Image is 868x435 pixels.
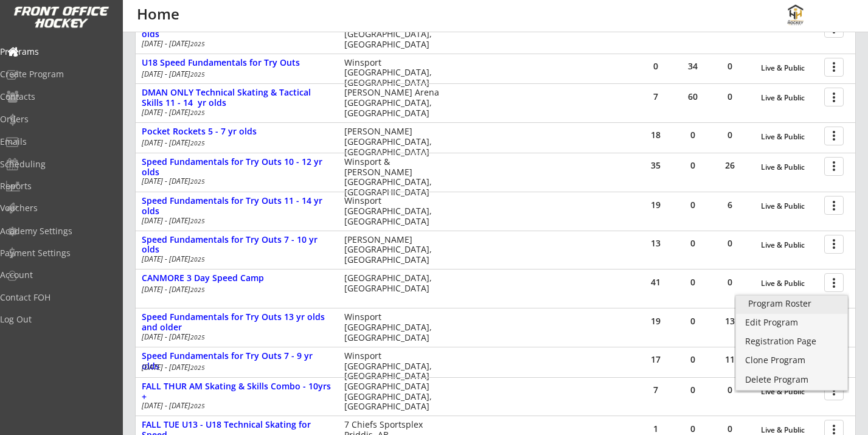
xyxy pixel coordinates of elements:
[142,351,332,372] div: Speed Fundamentals for Try Outs 7 - 9 yr olds
[761,426,818,434] div: Live & Public
[736,315,847,333] a: Edit Program
[142,40,328,47] div: [DATE] - [DATE]
[761,163,818,172] div: Live & Public
[712,161,748,170] div: 26
[344,273,440,294] div: [GEOGRAPHIC_DATA], [GEOGRAPHIC_DATA]
[190,217,205,225] em: 2025
[190,333,205,341] em: 2025
[142,381,332,402] div: FALL THUR AM Skating & Skills Combo - 10yrs +
[190,363,205,372] em: 2025
[745,375,838,384] div: Delete Program
[748,299,835,308] div: Program Roster
[675,62,711,71] div: 34
[712,62,748,71] div: 0
[824,157,844,176] button: more_vert
[824,273,844,292] button: more_vert
[190,285,205,294] em: 2025
[761,25,818,33] div: Live & Public
[344,235,440,265] div: [PERSON_NAME] [GEOGRAPHIC_DATA], [GEOGRAPHIC_DATA]
[142,286,328,293] div: [DATE] - [DATE]
[637,161,674,170] div: 35
[142,333,328,341] div: [DATE] - [DATE]
[142,235,332,256] div: Speed Fundamentals for Try Outs 7 - 10 yr olds
[761,241,818,249] div: Live & Public
[824,196,844,215] button: more_vert
[344,351,440,381] div: Winsport [GEOGRAPHIC_DATA], [GEOGRAPHIC_DATA]
[142,157,332,178] div: Speed Fundamentals for Try Outs 10 - 12 yr olds
[637,386,674,394] div: 7
[142,364,328,371] div: [DATE] - [DATE]
[824,127,844,145] button: more_vert
[344,381,440,412] div: [GEOGRAPHIC_DATA] [GEOGRAPHIC_DATA], [GEOGRAPHIC_DATA]
[745,318,838,327] div: Edit Program
[142,178,328,185] div: [DATE] - [DATE]
[344,19,440,49] div: Winsport [GEOGRAPHIC_DATA], [GEOGRAPHIC_DATA]
[190,177,205,186] em: 2025
[712,386,748,394] div: 0
[344,157,440,198] div: Winsport & [PERSON_NAME][GEOGRAPHIC_DATA], [GEOGRAPHIC_DATA]
[745,356,838,364] div: Clone Program
[142,139,328,147] div: [DATE] - [DATE]
[712,201,748,209] div: 6
[142,196,332,217] div: Speed Fundamentals for Try Outs 11 - 14 yr olds
[712,239,748,248] div: 0
[344,312,440,343] div: Winsport [GEOGRAPHIC_DATA], [GEOGRAPHIC_DATA]
[142,256,328,263] div: [DATE] - [DATE]
[142,71,328,78] div: [DATE] - [DATE]
[142,217,328,224] div: [DATE] - [DATE]
[745,337,838,346] div: Registration Page
[637,355,674,364] div: 17
[761,64,818,72] div: Live & Public
[142,402,328,409] div: [DATE] - [DATE]
[675,131,711,139] div: 0
[344,127,440,157] div: [PERSON_NAME][GEOGRAPHIC_DATA], [GEOGRAPHIC_DATA]
[675,386,711,394] div: 0
[824,235,844,254] button: more_vert
[142,109,328,116] div: [DATE] - [DATE]
[142,88,332,108] div: DMAN ONLY Technical Skating & Tactical Skills 11 - 14 yr olds
[675,317,711,325] div: 0
[761,279,818,288] div: Live & Public
[344,196,440,226] div: Winsport [GEOGRAPHIC_DATA], [GEOGRAPHIC_DATA]
[824,88,844,106] button: more_vert
[675,239,711,248] div: 0
[637,62,674,71] div: 0
[675,425,711,433] div: 0
[761,202,818,211] div: Live & Public
[675,201,711,209] div: 0
[712,317,748,325] div: 13
[761,133,818,141] div: Live & Public
[736,296,847,314] a: Program Roster
[190,40,205,48] em: 2025
[344,58,440,88] div: Winsport [GEOGRAPHIC_DATA], [GEOGRAPHIC_DATA]
[190,108,205,117] em: 2025
[142,312,332,333] div: Speed Fundamentals for Try Outs 13 yr olds and older
[142,273,332,284] div: CANMORE 3 Day Speed Camp
[675,161,711,170] div: 0
[142,127,332,137] div: Pocket Rockets 5 - 7 yr olds
[675,92,711,101] div: 60
[712,131,748,139] div: 0
[637,425,674,433] div: 1
[675,355,711,364] div: 0
[761,94,818,102] div: Live & Public
[190,70,205,78] em: 2025
[712,92,748,101] div: 0
[761,388,818,396] div: Live & Public
[637,317,674,325] div: 19
[637,92,674,101] div: 7
[712,355,748,364] div: 11
[637,201,674,209] div: 19
[190,139,205,147] em: 2025
[824,58,844,77] button: more_vert
[675,278,711,287] div: 0
[190,402,205,410] em: 2025
[712,278,748,287] div: 0
[712,425,748,433] div: 0
[344,88,440,118] div: [PERSON_NAME] Arena [GEOGRAPHIC_DATA], [GEOGRAPHIC_DATA]
[637,131,674,139] div: 18
[637,239,674,248] div: 13
[736,333,847,352] a: Registration Page
[637,278,674,287] div: 41
[142,58,332,68] div: U18 Speed Fundamentals for Try Outs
